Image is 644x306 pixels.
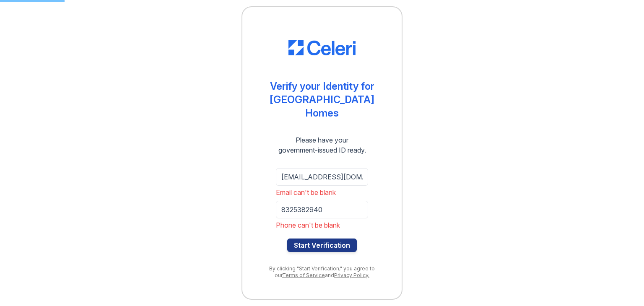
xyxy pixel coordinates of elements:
[276,201,368,218] input: Phone
[288,40,356,55] img: CE_Logo_Blue-a8612792a0a2168367f1c8372b55b34899dd931a85d93a1a3d3e32e68fde9ad4.png
[259,80,385,120] div: Verify your Identity for [GEOGRAPHIC_DATA] Homes
[287,239,357,252] button: Start Verification
[334,272,369,278] a: Privacy Policy.
[282,272,325,278] a: Terms of Service
[276,187,368,197] div: Email can't be blank
[263,135,381,155] div: Please have your government-issued ID ready.
[259,265,385,279] div: By clicking "Start Verification," you agree to our and
[276,168,368,186] input: Email
[276,220,368,230] div: Phone can't be blank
